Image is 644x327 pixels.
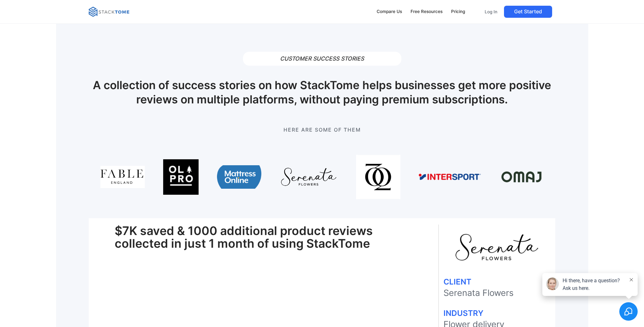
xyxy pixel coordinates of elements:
div: Compare Us [377,8,402,15]
img: olpro logo [163,155,199,199]
div: Pricing [451,8,465,15]
h1: INDUSTRY [443,309,551,317]
a: Get Started [504,6,552,18]
img: mattress online logo [217,155,261,199]
a: Log In [481,6,501,18]
p: Log In [485,9,497,15]
h1: CLIENT [443,278,551,285]
p: Serenata Flowers [443,288,551,298]
img: intersport logo [419,155,481,199]
img: fable england logo [100,155,145,199]
p: Here are some of them [89,126,555,134]
h1: $7K saved & 1000 additional product reviews collected in just 1 month of using StackTome [115,225,412,250]
img: god save queens logo [356,155,400,199]
img: omaj logo [499,155,544,199]
div: Free Resources [411,8,443,15]
h1: CUSTOMER SUCCESS STORIES [243,52,401,66]
img: serenata flowers logo [454,232,539,262]
a: Free Resources [407,5,445,18]
h1: A collection of success stories on how StackTome helps businesses get more positive reviews on mu... [89,78,555,107]
a: Pricing [448,5,468,18]
a: Compare Us [374,5,405,18]
img: serenata flowers logo [280,155,338,199]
